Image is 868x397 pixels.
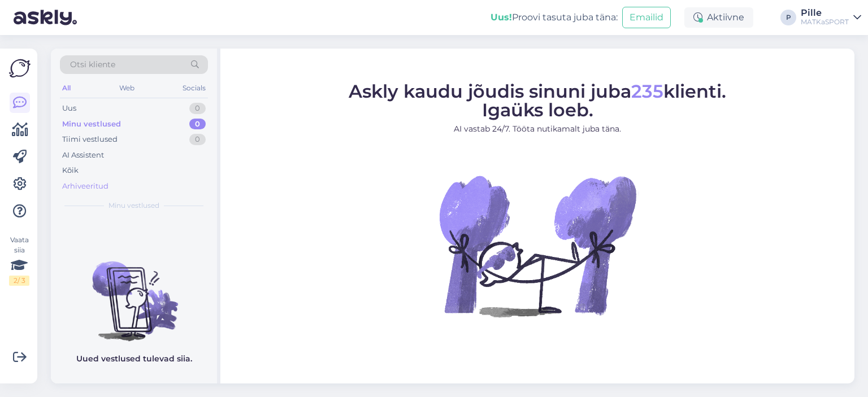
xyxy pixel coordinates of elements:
div: Uus [62,103,76,114]
div: 0 [189,119,206,130]
span: Askly kaudu jõudis sinuni juba klienti. Igaüks loeb. [349,80,726,121]
div: 0 [189,103,206,114]
span: Otsi kliente [70,59,115,71]
img: Askly Logo [9,58,31,79]
div: P [780,10,796,25]
div: Web [117,81,137,95]
b: Uus! [491,12,512,23]
div: 0 [189,134,206,145]
div: All [60,81,73,95]
div: Kõik [62,165,79,176]
div: Arhiveeritud [62,181,108,192]
div: AI Assistent [62,150,104,161]
div: Minu vestlused [62,119,121,130]
div: Proovi tasuta juba täna: [491,11,618,24]
p: AI vastab 24/7. Tööta nutikamalt juba täna. [349,123,726,135]
div: 2 / 3 [9,276,29,286]
div: Pille [801,8,849,18]
p: Uued vestlused tulevad siia. [76,353,192,365]
div: Tiimi vestlused [62,134,118,145]
a: PilleMATKaSPORT [801,8,861,27]
div: MATKaSPORT [801,18,849,27]
span: 235 [631,80,663,102]
div: Aktiivne [684,7,753,28]
span: Minu vestlused [108,200,159,211]
div: Socials [180,81,208,95]
button: Emailid [622,7,671,28]
div: Vaata siia [9,235,29,286]
img: No Chat active [436,144,639,347]
img: No chats [51,241,217,343]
